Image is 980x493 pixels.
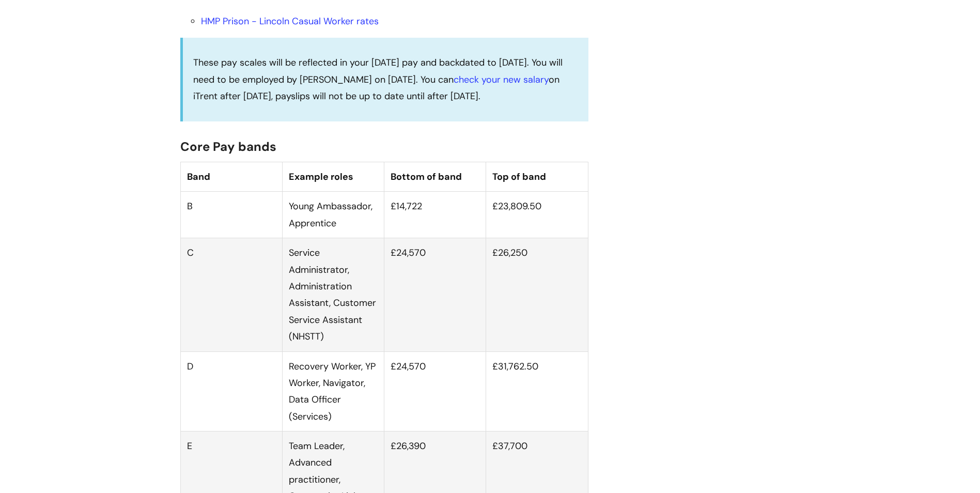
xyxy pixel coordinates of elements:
[180,162,282,191] th: Band
[180,138,276,155] span: Core Pay bands
[454,73,549,86] a: check your new salary
[486,162,588,191] th: Top of band
[486,238,588,351] td: £26,250
[180,192,282,238] td: B
[282,238,384,351] td: Service Administrator, Administration Assistant, Customer Service Assistant (NHSTT)
[384,238,486,351] td: £24,570
[193,54,578,104] p: These pay scales will be reflected in your [DATE] pay and backdated to [DATE]. You will need to b...
[282,351,384,432] td: Recovery Worker, YP Worker, Navigator, Data Officer (Services)
[486,351,588,432] td: £31,762.50
[384,162,486,191] th: Bottom of band
[384,351,486,432] td: £24,570
[180,351,282,432] td: D
[384,192,486,238] td: £14,722
[201,15,379,27] a: HMP Prison - Lincoln Casual Worker rates
[486,192,588,238] td: £23,809.50
[282,162,384,191] th: Example roles
[180,238,282,351] td: C
[282,192,384,238] td: Young Ambassador, Apprentice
